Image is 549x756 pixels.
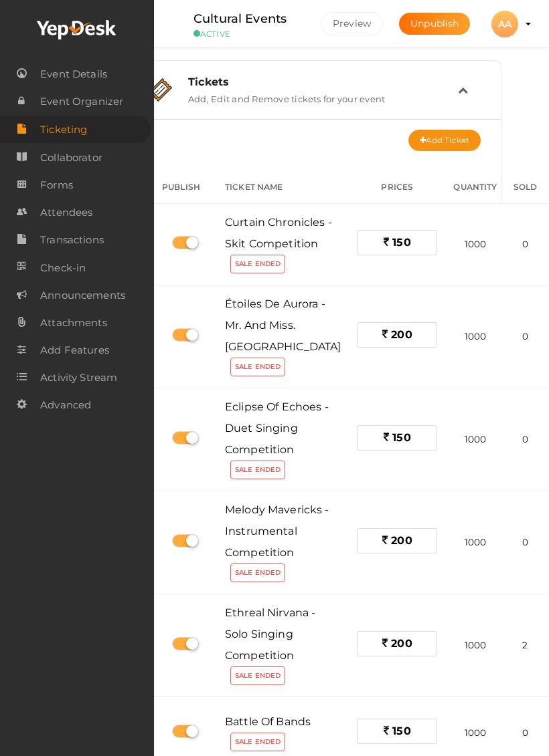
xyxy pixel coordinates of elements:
[40,282,125,309] span: Announcements
[522,537,528,547] span: 0
[40,116,87,143] span: Ticketing
[349,171,445,204] th: Prices
[188,76,458,88] div: Tickets
[230,733,285,751] label: Sale Ended
[465,537,487,547] span: 1000
[225,606,315,662] span: Ethreal Nirvana - Solo Singing Competition
[522,640,528,650] span: 2
[487,10,522,38] button: AA
[445,171,505,204] th: Quantity
[505,171,546,204] th: Sold
[522,727,528,738] span: 0
[40,255,86,281] span: Check-in
[149,78,172,102] img: ticket.svg
[40,172,73,199] span: Forms
[40,309,107,336] span: Attachments
[40,88,123,115] span: Event Organizer
[491,18,518,30] profile-pic: AA
[40,144,102,171] span: Collaborator
[465,331,487,342] span: 1000
[225,297,341,353] span: Étoiles de aurora - Mr. And Miss. [GEOGRAPHIC_DATA]
[522,434,528,445] span: 0
[230,255,285,273] label: Sale Ended
[392,725,410,737] span: 150
[491,11,518,37] div: AA
[40,61,107,88] span: Event Details
[522,331,528,342] span: 0
[230,358,285,376] label: Sale Ended
[465,727,487,738] span: 1000
[225,216,332,250] span: Curtain Chronicles - Skit Competition
[391,328,412,341] span: 200
[230,461,285,479] label: Sale Ended
[217,171,349,204] th: Ticket Name
[141,94,494,107] a: Tickets Add, Edit and Remove tickets for your event
[40,199,92,226] span: Attendees
[40,364,117,391] span: Activity Stream
[40,392,91,418] span: Advanced
[465,434,487,445] span: 1000
[410,17,459,29] span: Unpublish
[399,13,470,35] button: Unpublish
[193,9,287,29] label: Cultural Events
[40,337,109,364] span: Add Features
[154,171,217,204] th: Publish
[392,431,410,444] span: 150
[230,563,285,582] label: Sale Ended
[40,227,104,253] span: Transactions
[465,640,487,650] span: 1000
[391,637,412,650] span: 200
[230,666,285,685] label: Sale Ended
[225,400,329,456] span: Eclipse of Echoes - Duet Singing Competition
[522,239,528,249] span: 0
[465,239,487,249] span: 1000
[193,29,301,39] small: ACTIVE
[188,88,385,104] label: Add, Edit and Remove tickets for your event
[391,534,412,547] span: 200
[225,715,311,728] span: Battle of Bands
[392,236,410,249] span: 150
[408,130,481,151] button: Add Ticket
[225,503,329,559] span: Melody Mavericks - Instrumental Competition
[321,12,383,35] button: Preview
